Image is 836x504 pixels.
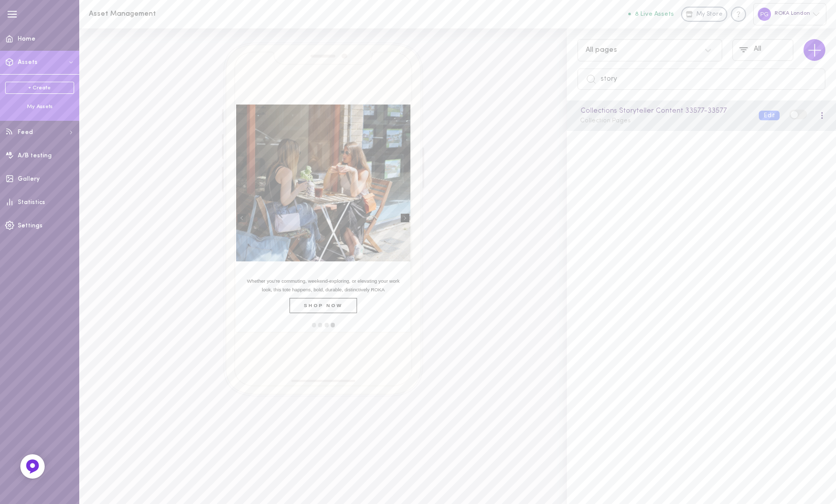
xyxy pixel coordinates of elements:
[5,103,74,111] div: My Assets
[580,118,631,124] span: Collection Pages
[18,129,33,136] span: Feed
[732,39,793,61] button: All
[330,322,336,328] div: move to slide 4
[317,322,323,328] div: move to slide 2
[696,10,723,19] span: My Store
[628,11,674,17] button: 8 Live Assets
[324,322,330,328] div: move to slide 3
[311,322,317,328] div: move to slide 1
[18,36,36,42] span: Home
[759,111,780,120] button: Edit
[753,3,826,25] div: ROKA London
[18,59,38,65] span: Assets
[18,176,40,182] span: Gallery
[578,106,749,117] div: Collections Storyteller Content 33577 - 33577
[577,69,825,90] input: Search by asset name or ID
[681,7,727,22] a: My Store
[89,10,256,18] h1: Asset Management
[25,459,40,474] img: Feedback Button
[400,105,411,332] div: Right arrow
[731,7,746,22] div: Knowledge center
[18,153,52,159] span: A/B testing
[236,105,247,332] div: Left arrow
[18,199,45,206] span: Statistics
[5,82,74,94] a: + Create
[243,277,404,294] span: Whether you’re commuting, weekend-exploring, or elevating your work look, this tote happens, bold...
[586,47,617,54] div: All pages
[290,298,358,313] div: SHOP NOW
[628,11,681,18] a: 8 Live Assets
[18,223,43,229] span: Settings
